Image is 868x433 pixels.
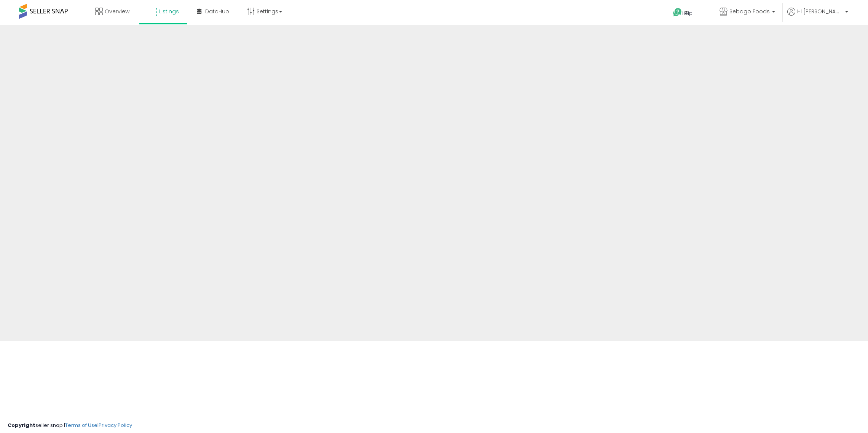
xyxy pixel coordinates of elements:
[673,8,682,17] i: Get Help
[797,8,843,15] span: Hi [PERSON_NAME]
[105,8,129,15] span: Overview
[787,8,848,25] a: Hi [PERSON_NAME]
[729,8,770,15] span: Sebago Foods
[667,2,707,25] a: Help
[159,8,179,15] span: Listings
[205,8,229,15] span: DataHub
[682,10,692,16] span: Help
